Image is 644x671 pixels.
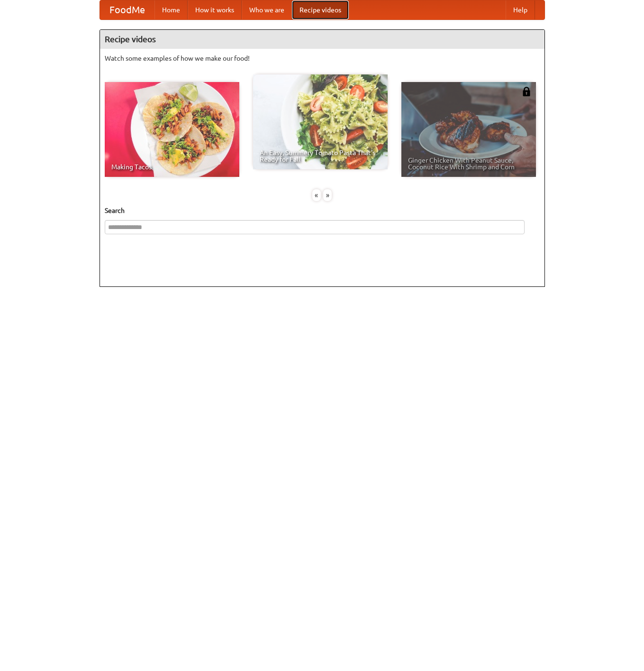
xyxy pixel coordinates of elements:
p: Watch some examples of how we make our food! [105,54,540,63]
div: » [323,189,332,201]
span: Making Tacos [111,164,233,170]
h4: Recipe videos [100,30,544,49]
div: « [312,189,321,201]
a: Making Tacos [105,82,239,177]
img: 483408.png [522,87,531,96]
a: Home [154,0,188,19]
a: FoodMe [100,0,154,19]
h5: Search [105,206,540,215]
a: An Easy, Summery Tomato Pasta That's Ready for Fall [253,74,388,169]
a: Help [506,0,535,19]
a: How it works [188,0,242,19]
a: Recipe videos [292,0,349,19]
a: Who we are [242,0,292,19]
span: An Easy, Summery Tomato Pasta That's Ready for Fall [260,149,381,163]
